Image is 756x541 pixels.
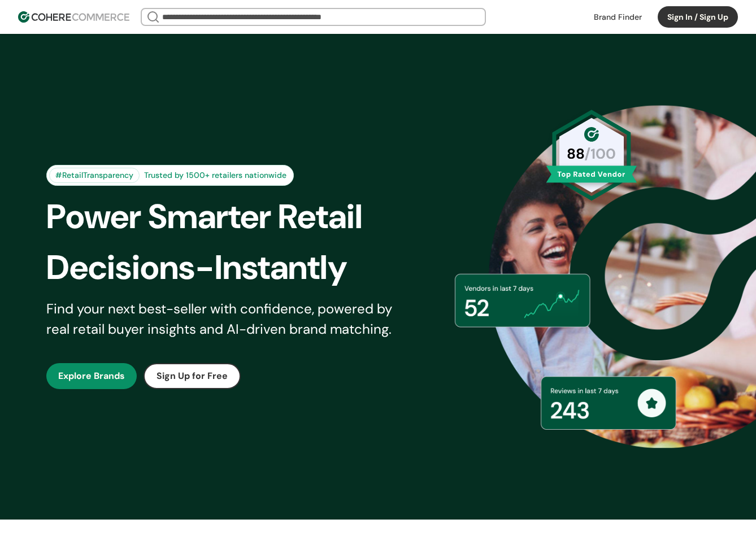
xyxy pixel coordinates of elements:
[144,363,241,389] button: Sign Up for Free
[46,242,426,293] div: Decisions-Instantly
[46,191,426,242] div: Power Smarter Retail
[49,168,140,183] div: #RetailTransparency
[18,11,129,23] img: Cohere Logo
[140,169,291,181] div: Trusted by 1500+ retailers nationwide
[658,6,738,28] button: Sign In / Sign Up
[46,299,407,339] div: Find your next best-seller with confidence, powered by real retail buyer insights and AI-driven b...
[46,363,137,389] button: Explore Brands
